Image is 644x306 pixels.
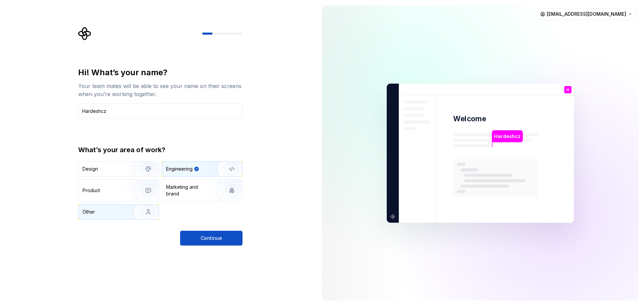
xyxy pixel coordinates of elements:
button: [EMAIL_ADDRESS][DOMAIN_NAME] [537,8,636,20]
input: Han Solo [78,103,243,118]
svg: Supernova Logo [78,27,92,40]
div: Hi! What’s your name? [78,67,243,78]
span: [EMAIL_ADDRESS][DOMAIN_NAME] [547,11,626,17]
span: Continue [201,235,222,242]
div: Product [83,187,100,194]
div: Other [83,209,95,215]
p: Hardeshcz [494,132,520,140]
p: H [567,88,569,91]
div: What’s your area of work? [78,145,243,155]
div: Design [83,166,98,172]
p: Welcome [453,114,486,124]
div: Marketing and brand [166,184,211,197]
div: Engineering [166,166,193,172]
div: Your team mates will be able to see your name on their screens when you’re working together. [78,82,243,98]
button: Continue [180,231,243,246]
